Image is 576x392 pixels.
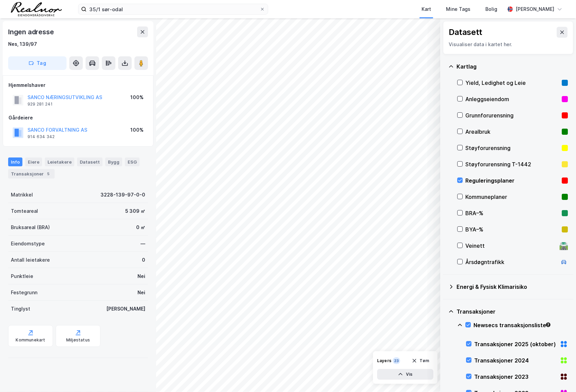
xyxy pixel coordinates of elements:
div: Leietakere [45,157,74,166]
input: Søk på adresse, matrikkel, gårdeiere, leietakere eller personer [87,4,260,14]
div: 929 281 241 [27,101,53,107]
div: Kommunekart [16,337,45,343]
div: Bruksareal (BRA) [11,223,50,231]
div: Reguleringsplaner [465,176,559,185]
div: Transaksjoner [457,307,568,316]
div: Datasett [77,157,103,166]
div: [PERSON_NAME] [516,5,554,13]
button: Tøm [407,355,433,366]
div: Nes, 139/97 [8,40,37,48]
div: Anleggseiendom [465,95,559,103]
div: Tomteareal [11,207,38,215]
div: Bygg [105,157,122,166]
div: Punktleie [11,272,33,280]
div: Energi & Fysisk Klimarisiko [457,283,568,291]
div: Yield, Ledighet og Leie [465,79,559,87]
div: Newsecs transaksjonsliste [473,321,568,329]
div: Nei [137,272,145,280]
div: 0 [142,256,145,264]
div: Visualiser data i kartet her. [449,40,568,49]
div: 5 309 ㎡ [125,207,145,215]
img: realnor-logo.934646d98de889bb5806.png [11,2,62,16]
div: Info [8,157,22,166]
div: Transaksjoner [8,169,55,179]
div: Matrikkel [11,191,33,199]
div: BRA–% [465,209,559,217]
div: 0 ㎡ [136,223,145,231]
div: ESG [125,157,140,166]
div: Tinglyst [11,305,30,313]
div: 3228-139-97-0-0 [100,191,145,199]
div: Hjemmelshaver [8,81,148,89]
div: Datasett [449,27,482,38]
iframe: Chat Widget [542,359,576,392]
div: — [141,240,145,248]
div: Eiendomstype [11,240,45,248]
div: Festegrunn [11,288,37,297]
div: 100% [130,126,144,134]
div: Kontrollprogram for chat [542,359,576,392]
div: [PERSON_NAME] [106,305,145,313]
div: Støyforurensning [465,144,559,152]
div: 23 [393,357,400,364]
div: 914 634 342 [27,134,55,139]
div: Eiere [25,157,42,166]
div: Veinett [465,242,557,250]
div: Kart [422,5,431,13]
div: Transaksjoner 2025 (oktober) [474,340,557,348]
div: Antall leietakere [11,256,50,264]
div: Tooltip anchor [545,322,551,328]
div: Støyforurensning T-1442 [465,160,559,168]
button: Vis [377,369,433,380]
div: Layers [377,358,391,363]
div: BYA–% [465,225,559,234]
div: Kommuneplaner [465,193,559,201]
div: 5 [45,170,52,177]
div: Årsdøgntrafikk [465,258,557,266]
div: 🛣️ [559,241,569,250]
div: Mine Tags [446,5,470,13]
button: Tag [8,56,67,70]
div: Ingen adresse [8,26,55,37]
div: Miljøstatus [66,337,90,343]
div: Transaksjoner 2023 [474,373,557,381]
div: 100% [130,93,144,101]
div: Arealbruk [465,128,559,136]
div: Transaksjoner 2024 [474,356,557,365]
div: Grunnforurensning [465,111,559,119]
div: Gårdeiere [8,114,148,122]
div: Bolig [485,5,497,13]
div: Kartlag [457,62,568,71]
div: Nei [137,288,145,297]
